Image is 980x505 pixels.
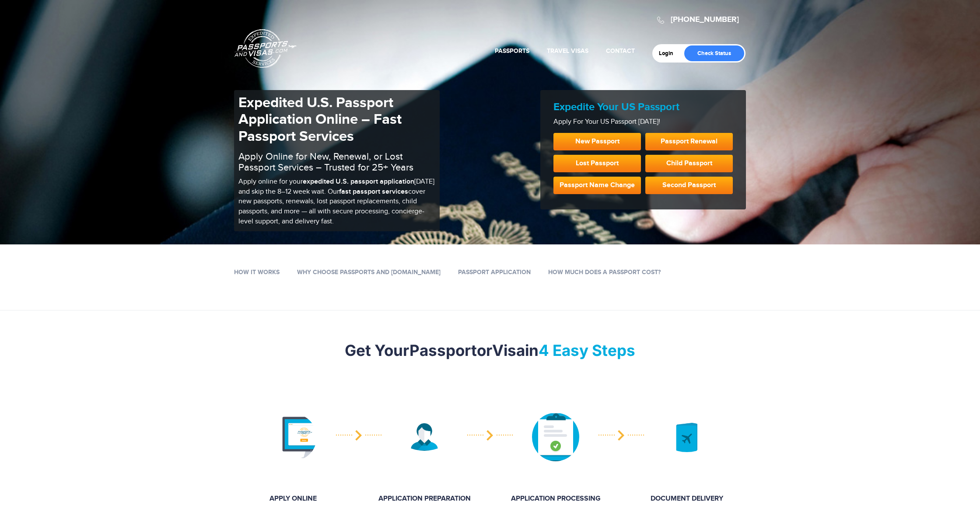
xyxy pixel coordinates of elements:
[553,177,641,194] a: Passport Name Change
[339,188,408,196] b: fast passport services
[458,268,531,276] a: Passport Application
[505,494,606,504] strong: APPLICATION PROCESSING
[645,155,733,172] a: Child Passport
[269,414,317,461] img: image description
[548,268,661,276] a: How Much Does a Passport Cost?
[234,268,280,276] a: How it works
[663,422,710,452] img: image description
[409,341,477,359] strong: Passport
[243,494,343,504] strong: APPLY ONLINE
[495,47,529,55] a: Passports
[547,47,588,55] a: Travel Visas
[637,494,737,504] strong: DOCUMENT DELIVERY
[684,45,744,61] a: Check Status
[659,50,679,57] a: Login
[238,94,435,145] h1: Expedited U.S. Passport Application Online – Fast Passport Services
[645,177,733,194] a: Second Passport
[606,47,635,55] a: Contact
[303,178,414,186] b: expedited U.S. passport application
[238,177,435,227] p: Apply online for your [DATE] and skip the 8–12 week wait. Our cover new passports, renewals, lost...
[671,15,739,24] a: [PHONE_NUMBER]
[492,341,525,359] strong: Visa
[553,133,641,150] a: New Passport
[553,155,641,172] a: Lost Passport
[234,29,297,68] a: Passports & [DOMAIN_NAME]
[553,101,733,114] h2: Expedite Your US Passport
[234,341,746,359] h2: Get Your or in
[238,151,435,172] h2: Apply Online for New, Renewal, or Lost Passport Services – Trusted for 25+ Years
[374,494,475,504] strong: APPLICATION PREPARATION
[297,268,441,276] a: Why Choose Passports and [DOMAIN_NAME]
[645,133,733,150] a: Passport Renewal
[553,117,733,127] p: Apply For Your US Passport [DATE]!
[401,423,448,451] img: image description
[532,413,579,461] img: image description
[539,341,635,359] mark: 4 Easy Steps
